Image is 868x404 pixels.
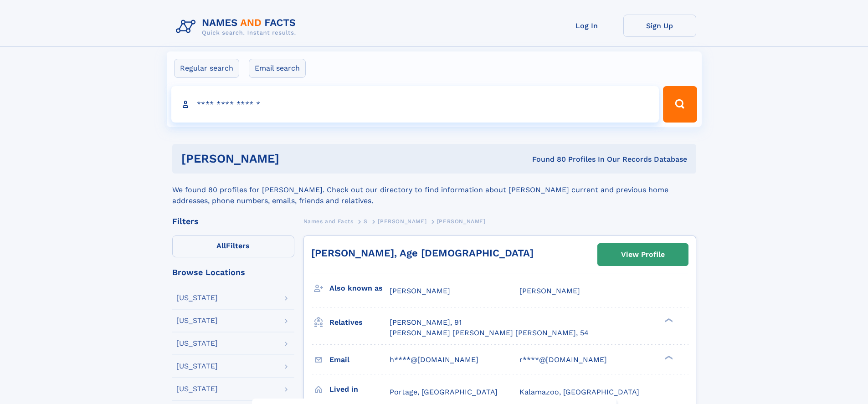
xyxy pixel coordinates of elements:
[171,86,659,123] input: search input
[172,217,294,225] div: Filters
[176,317,218,324] div: [US_STATE]
[621,244,665,265] div: View Profile
[623,15,696,37] a: Sign Up
[378,218,426,225] span: [PERSON_NAME]
[550,15,623,37] a: Log In
[390,388,498,396] span: Portage, [GEOGRAPHIC_DATA]
[519,286,580,295] span: [PERSON_NAME]
[176,340,218,347] div: [US_STATE]
[303,215,354,227] a: Names and Facts
[663,354,673,360] div: ❯
[172,174,696,206] div: We found 80 profiles for [PERSON_NAME]. Check out our directory to find information about [PERSON...
[598,244,688,266] a: View Profile
[249,59,306,78] label: Email search
[172,235,294,257] label: Filters
[311,247,534,259] a: [PERSON_NAME], Age [DEMOGRAPHIC_DATA]
[519,388,639,396] span: Kalamazoo, [GEOGRAPHIC_DATA]
[216,241,226,250] span: All
[663,317,673,323] div: ❯
[329,315,390,330] h3: Relatives
[390,317,462,327] a: [PERSON_NAME], 91
[329,382,390,397] h3: Lived in
[181,153,406,164] h1: [PERSON_NAME]
[663,86,697,123] button: Search Button
[406,154,687,164] div: Found 80 Profiles In Our Records Database
[172,15,303,39] img: Logo Names and Facts
[390,286,450,295] span: [PERSON_NAME]
[176,385,218,393] div: [US_STATE]
[176,294,218,302] div: [US_STATE]
[174,59,239,78] label: Regular search
[390,328,589,338] a: [PERSON_NAME] [PERSON_NAME] [PERSON_NAME], 54
[378,215,426,227] a: [PERSON_NAME]
[329,352,390,368] h3: Email
[364,218,368,225] span: S
[364,215,368,227] a: S
[172,268,294,276] div: Browse Locations
[437,218,486,225] span: [PERSON_NAME]
[176,363,218,370] div: [US_STATE]
[329,281,390,296] h3: Also known as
